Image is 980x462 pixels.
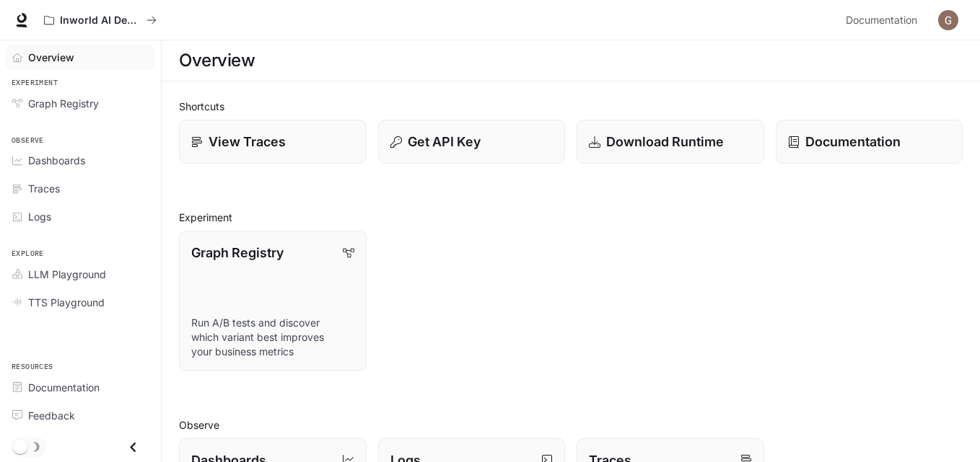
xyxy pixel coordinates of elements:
a: TTS Playground [6,290,155,315]
button: Close drawer [117,432,149,462]
a: Documentation [6,375,155,400]
button: All workspaces [38,6,163,35]
span: Feedback [28,408,75,423]
span: Graph Registry [28,96,99,111]
span: Overview [28,50,74,65]
a: Documentation [776,120,963,164]
span: Documentation [28,380,100,395]
a: Graph RegistryRun A/B tests and discover which variant best improves your business metrics [179,231,367,371]
span: Dark mode toggle [13,438,27,454]
p: Get API Key [408,132,481,151]
a: Download Runtime [577,120,764,164]
p: Documentation [805,132,901,151]
p: View Traces [209,132,286,151]
span: Documentation [846,12,917,30]
button: User avatar [934,6,963,35]
a: Logs [6,204,155,229]
span: LLM Playground [28,267,106,282]
a: Documentation [840,6,928,35]
p: Download Runtime [606,132,724,151]
a: View Traces [179,120,367,164]
a: Graph Registry [6,91,155,116]
p: Run A/B tests and discover which variant best improves your business metrics [191,316,354,359]
img: User avatar [938,10,958,30]
span: Dashboards [28,153,85,168]
a: LLM Playground [6,262,155,287]
a: Overview [6,45,155,70]
span: TTS Playground [28,295,105,310]
a: Dashboards [6,148,155,173]
h1: Overview [179,46,255,75]
a: Traces [6,176,155,201]
button: Get API Key [378,120,566,164]
a: Feedback [6,403,155,428]
span: Logs [28,209,51,224]
p: Graph Registry [191,243,284,262]
h2: Observe [179,417,963,432]
p: Inworld AI Demos [60,14,141,27]
span: Traces [28,181,60,196]
h2: Shortcuts [179,99,963,114]
h2: Experiment [179,210,963,225]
